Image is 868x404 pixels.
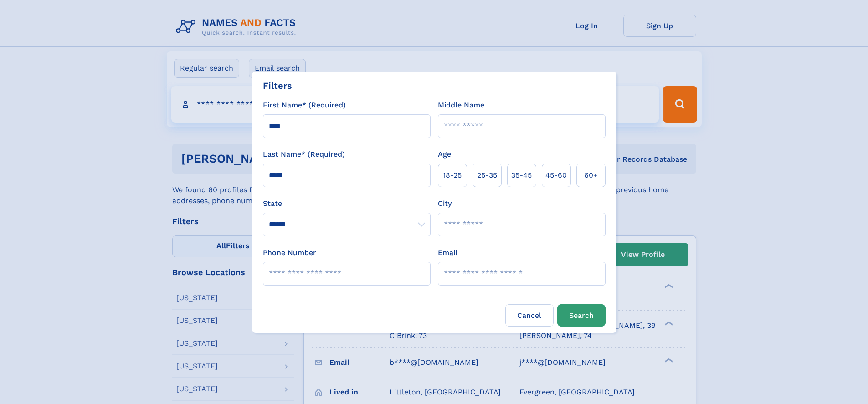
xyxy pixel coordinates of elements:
[263,100,346,111] label: First Name* (Required)
[438,149,451,160] label: Age
[557,304,606,327] button: Search
[584,170,598,181] span: 60+
[438,100,484,111] label: Middle Name
[263,79,292,92] div: Filters
[263,198,431,209] label: State
[511,170,532,181] span: 35‑45
[545,170,567,181] span: 45‑60
[263,247,316,258] label: Phone Number
[477,170,497,181] span: 25‑35
[438,198,452,209] label: City
[438,247,457,258] label: Email
[443,170,462,181] span: 18‑25
[263,149,345,160] label: Last Name* (Required)
[505,304,554,327] label: Cancel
